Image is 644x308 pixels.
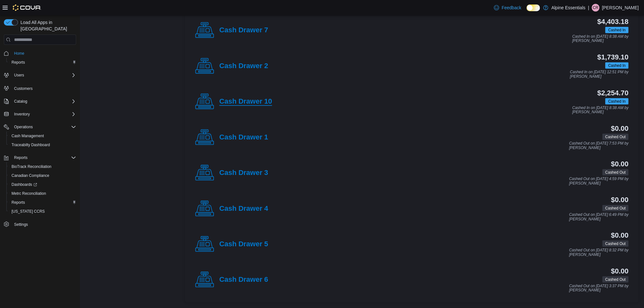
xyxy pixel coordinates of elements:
p: Cashed Out on [DATE] 3:37 PM by [PERSON_NAME] [569,284,629,293]
span: Feedback [502,4,521,11]
span: BioTrack Reconciliation [12,164,51,169]
p: [PERSON_NAME] [602,4,639,12]
a: Reports [9,59,27,66]
p: Cashed In on [DATE] 12:51 PM by [PERSON_NAME] [570,70,629,79]
span: Metrc Reconciliation [12,191,46,196]
span: Settings [14,222,28,227]
span: Customers [14,86,33,91]
span: Operations [12,123,76,131]
button: Canadian Compliance [6,171,79,180]
span: Cash Management [12,133,44,138]
span: Cashed In [605,27,629,33]
h4: Cash Drawer 2 [219,62,268,70]
h3: $1,739.10 [597,53,629,61]
p: Alpine Essentials [552,4,586,12]
span: Catalog [12,98,76,105]
p: Cashed Out on [DATE] 7:53 PM by [PERSON_NAME] [569,141,629,150]
span: Inventory [14,112,30,117]
button: Operations [1,122,79,131]
h4: Cash Drawer 7 [219,26,268,35]
span: Metrc Reconciliation [9,190,76,197]
h3: $2,254.70 [597,89,629,97]
button: Reports [6,58,79,67]
span: Canadian Compliance [9,172,76,179]
button: Operations [12,123,35,131]
a: [US_STATE] CCRS [9,208,47,215]
div: Carter Roberts [592,4,600,12]
a: Home [12,50,27,57]
a: Customers [12,85,35,92]
span: Reports [14,155,27,160]
h4: Cash Drawer 1 [219,133,268,142]
span: CR [593,4,598,12]
span: Cashed In [605,62,629,69]
button: Reports [12,154,30,162]
span: Reports [9,199,76,206]
button: Users [12,71,27,79]
a: Feedback [491,1,524,14]
a: Canadian Compliance [9,172,52,179]
a: Dashboards [6,180,79,189]
button: Settings [1,220,79,229]
h4: Cash Drawer 4 [219,205,268,213]
button: Customers [1,83,79,93]
span: Operations [14,124,33,130]
a: Cash Management [9,132,46,140]
h3: $0.00 [611,196,629,204]
span: Reports [12,60,25,65]
span: Cashed Out [605,277,626,282]
span: Cashed In [605,98,629,105]
img: Cova [13,4,41,11]
span: Cashed Out [602,169,629,176]
span: Cashed In [608,27,626,33]
span: Customers [12,84,76,92]
span: Cashed Out [602,276,629,283]
span: Users [14,73,24,78]
span: Cashed Out [602,241,629,247]
button: Home [1,49,79,58]
button: Inventory [12,110,32,118]
button: Users [1,71,79,80]
span: Cashed Out [605,241,626,247]
span: Traceabilty Dashboard [9,141,76,149]
span: BioTrack Reconciliation [9,163,76,170]
button: [US_STATE] CCRS [6,207,79,216]
a: BioTrack Reconciliation [9,163,54,170]
h4: Cash Drawer 10 [219,98,272,106]
span: Cash Management [9,132,76,140]
a: Reports [9,199,27,206]
button: Reports [1,153,79,162]
p: Cashed Out on [DATE] 6:49 PM by [PERSON_NAME] [569,213,629,221]
input: Dark Mode [527,4,540,11]
h4: Cash Drawer 6 [219,276,268,284]
span: Settings [12,220,76,228]
span: Cashed Out [605,205,626,211]
span: Cashed Out [602,134,629,140]
span: Reports [9,59,76,66]
p: Cashed In on [DATE] 8:38 AM by [PERSON_NAME] [572,35,629,43]
button: Catalog [12,98,30,105]
a: Traceabilty Dashboard [9,141,52,149]
span: Users [12,71,76,79]
h3: $0.00 [611,125,629,132]
h3: $0.00 [611,232,629,239]
span: Cashed Out [605,170,626,175]
a: Metrc Reconciliation [9,190,49,197]
span: Home [12,49,76,57]
nav: Complex example [4,46,76,246]
h3: $0.00 [611,267,629,275]
span: Home [14,51,24,56]
button: Cash Management [6,131,79,140]
p: | [588,4,589,12]
span: Cashed Out [605,134,626,140]
p: Cashed In on [DATE] 8:38 AM by [PERSON_NAME] [572,106,629,115]
button: Catalog [1,97,79,106]
button: Traceabilty Dashboard [6,140,79,149]
span: Dashboards [9,181,76,188]
span: Catalog [14,99,27,104]
h3: $4,403.18 [597,18,629,26]
button: Metrc Reconciliation [6,189,79,198]
span: Traceabilty Dashboard [12,142,50,147]
h3: $0.00 [611,160,629,168]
